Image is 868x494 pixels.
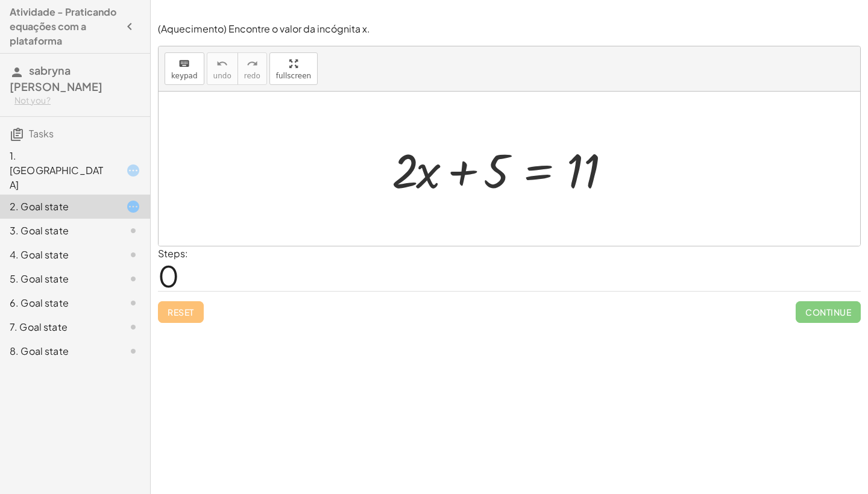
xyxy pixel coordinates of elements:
div: 7. Goal state [10,320,107,334]
div: 2. Goal state [10,199,107,214]
i: redo [247,57,258,71]
span: keypad [171,72,198,80]
button: fullscreen [269,52,318,85]
i: undo [216,57,228,71]
i: Task not started. [126,344,140,358]
i: Task not started. [126,224,140,238]
span: fullscreen [276,72,311,80]
button: keyboardkeypad [165,52,204,85]
i: Task started. [126,199,140,214]
i: Task not started. [126,320,140,334]
span: redo [244,72,260,80]
div: 5. Goal state [10,272,107,286]
div: 3. Goal state [10,224,107,238]
i: Task not started. [126,272,140,286]
span: sabryna [PERSON_NAME] [10,63,102,93]
i: keyboard [178,57,190,71]
span: 0 [158,257,179,294]
i: Task not started. [126,296,140,310]
i: Task not started. [126,248,140,262]
div: Not you? [14,95,140,107]
h4: Atividade - Praticando equações com a plataforma [10,5,119,48]
label: Steps: [158,247,188,260]
span: undo [213,72,231,80]
i: Task started. [126,163,140,178]
div: 6. Goal state [10,296,107,310]
div: 1. [GEOGRAPHIC_DATA] [10,149,107,192]
div: 4. Goal state [10,248,107,262]
span: Tasks [29,127,54,140]
div: 8. Goal state [10,344,107,358]
button: undoundo [207,52,238,85]
p: (Aquecimento) Encontre o valor da incógnita x. [158,22,861,36]
button: redoredo [237,52,267,85]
